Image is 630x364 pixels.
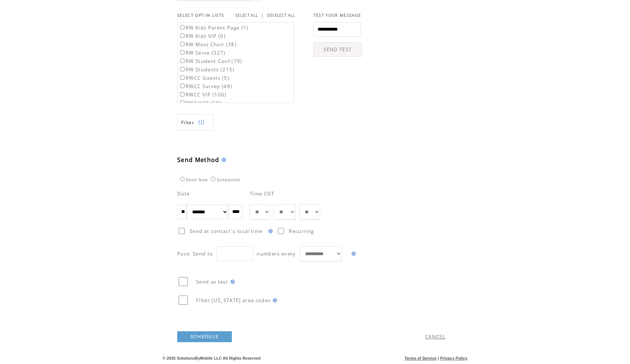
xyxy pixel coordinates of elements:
[314,42,362,57] a: SEND TEST
[219,158,226,162] img: help.gif
[405,356,437,360] a: Terms of Service
[179,91,227,98] label: RWCC VIP (106)
[179,66,235,73] label: RW Students (215)
[177,250,213,257] span: Pace: Send to
[289,228,314,234] span: Recurring
[180,84,184,88] input: RWCC Survey (48)
[177,331,232,342] a: SCHEDULE
[178,178,208,182] label: Send Now
[198,114,205,131] img: filters.png
[266,229,273,233] img: help.gif
[211,177,215,181] input: Scheduled
[180,33,184,38] input: RW Kidz VIP (0)
[236,13,258,18] a: SELECT ALL
[257,250,296,257] span: numbers every
[177,190,190,197] span: Date
[228,280,235,284] img: help.gif
[180,177,184,181] input: Send Now
[180,67,184,71] input: RW Students (215)
[440,356,467,360] a: Privacy Policy
[438,356,439,360] span: |
[180,42,184,46] input: RW Mass Choir (38)
[314,13,361,18] span: TEST YOUR MESSAGE
[181,119,194,126] span: Show filters
[179,58,242,64] label: RW Student Conf (79)
[261,12,264,19] span: |
[179,100,222,106] label: RWGIVES (69)
[177,156,219,164] span: Send Method
[163,356,261,360] span: © 2025 SolutionsByMobile LLC All Rights Reserved
[179,83,232,90] label: RWCC Survey (48)
[179,75,229,81] label: RWCC Guests (5)
[179,33,226,39] label: RW Kidz VIP (0)
[180,50,184,55] input: RW Serve (327)
[179,50,226,56] label: RW Serve (327)
[196,297,271,304] span: Filter [US_STATE] area codes
[179,41,237,48] label: RW Mass Choir (38)
[177,13,224,18] span: SELECT OPT-IN LISTS
[180,25,184,29] input: RW Kidz Parent Page (1)
[177,114,214,130] a: Filter
[180,92,184,96] input: RWCC VIP (106)
[179,24,249,31] label: RW Kidz Parent Page (1)
[190,228,262,234] span: Send at contact`s local time
[250,190,275,197] span: Time CDT
[180,75,184,80] input: RWCC Guests (5)
[267,13,295,18] a: DESELECT ALL
[180,59,184,63] input: RW Student Conf (79)
[180,100,184,105] input: RWGIVES (69)
[271,298,277,302] img: help.gif
[425,333,446,340] a: CANCEL
[209,178,240,182] label: Scheduled
[196,278,228,285] span: Send as test
[349,252,356,256] img: help.gif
